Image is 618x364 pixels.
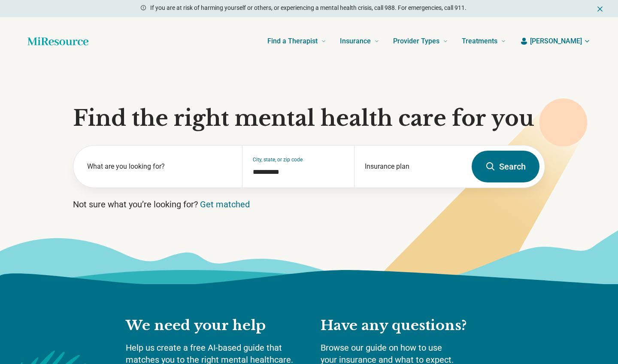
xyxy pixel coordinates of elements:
[267,24,326,58] a: Find a Therapist
[87,161,232,172] label: What are you looking for?
[530,36,582,46] span: [PERSON_NAME]
[340,24,379,58] a: Insurance
[321,317,492,335] h2: Have any questions?
[267,35,318,47] span: Find a Therapist
[27,33,88,50] a: Home page
[340,35,371,47] span: Insurance
[150,3,467,12] p: If you are at risk of harming yourself or others, or experiencing a mental health crisis, call 98...
[462,24,506,58] a: Treatments
[462,35,497,47] span: Treatments
[393,24,448,58] a: Provider Types
[200,199,250,209] a: Get matched
[472,151,539,182] button: Search
[126,317,303,335] h2: We need your help
[73,106,545,131] h1: Find the right mental health care for you
[393,35,439,47] span: Provider Types
[596,3,604,14] button: Dismiss
[73,198,545,210] p: Not sure what you’re looking for?
[520,36,591,46] button: [PERSON_NAME]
